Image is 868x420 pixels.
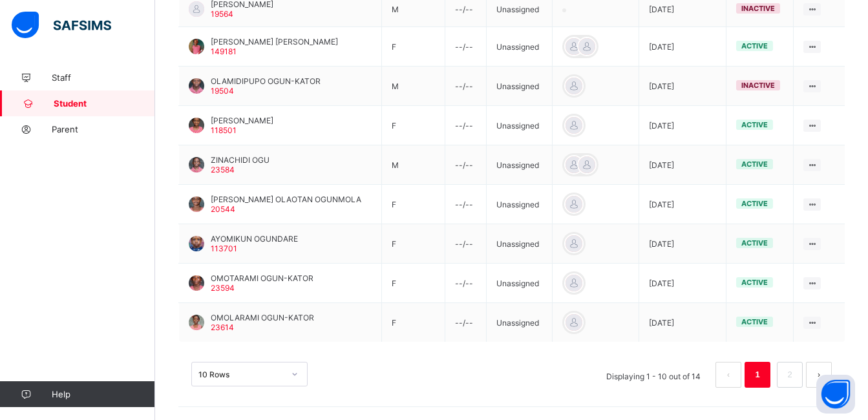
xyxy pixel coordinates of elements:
[445,264,486,303] td: --/--
[211,322,234,332] span: 23614
[486,27,552,67] td: Unassigned
[639,67,726,106] td: [DATE]
[211,125,237,135] span: 118501
[52,124,155,134] span: Parent
[639,224,726,264] td: [DATE]
[211,155,270,165] span: ZINACHIDI OGU
[741,4,775,13] span: inactive
[741,238,768,247] span: active
[783,366,796,383] a: 2
[211,9,233,19] span: 19564
[486,145,552,185] td: Unassigned
[52,389,154,399] span: Help
[198,370,284,379] div: 10 Rows
[211,86,234,96] span: 19504
[381,106,445,145] td: F
[741,81,775,90] span: inactive
[445,185,486,224] td: --/--
[381,27,445,67] td: F
[381,67,445,106] td: M
[741,199,768,208] span: active
[445,145,486,185] td: --/--
[741,41,768,50] span: active
[751,366,763,383] a: 1
[745,362,770,388] li: 1
[445,27,486,67] td: --/--
[639,27,726,67] td: [DATE]
[211,204,235,214] span: 20544
[741,317,768,326] span: active
[52,72,155,83] span: Staff
[445,67,486,106] td: --/--
[486,67,552,106] td: Unassigned
[715,362,741,388] button: prev page
[54,98,155,109] span: Student
[741,278,768,287] span: active
[715,362,741,388] li: 上一页
[639,185,726,224] td: [DATE]
[12,12,111,39] img: safsims
[777,362,803,388] li: 2
[211,313,314,322] span: OMOLARAMI OGUN-KATOR
[486,185,552,224] td: Unassigned
[597,362,710,388] li: Displaying 1 - 10 out of 14
[211,273,313,283] span: OMOTARAMI OGUN-KATOR
[486,224,552,264] td: Unassigned
[445,106,486,145] td: --/--
[741,120,768,129] span: active
[211,116,273,125] span: [PERSON_NAME]
[816,375,855,414] button: Open asap
[211,244,237,253] span: 113701
[211,76,321,86] span: OLAMIDIPUPO OGUN-KATOR
[639,264,726,303] td: [DATE]
[741,160,768,169] span: active
[486,264,552,303] td: Unassigned
[381,264,445,303] td: F
[211,234,298,244] span: AYOMIKUN OGUNDARE
[639,303,726,342] td: [DATE]
[806,362,832,388] li: 下一页
[381,224,445,264] td: F
[445,224,486,264] td: --/--
[639,145,726,185] td: [DATE]
[445,303,486,342] td: --/--
[211,47,237,56] span: 149181
[381,185,445,224] td: F
[381,145,445,185] td: M
[211,165,235,174] span: 23584
[211,194,361,204] span: [PERSON_NAME] OLAOTAN OGUNMOLA
[211,37,338,47] span: [PERSON_NAME] [PERSON_NAME]
[381,303,445,342] td: F
[639,106,726,145] td: [DATE]
[486,106,552,145] td: Unassigned
[211,283,235,293] span: 23594
[486,303,552,342] td: Unassigned
[806,362,832,388] button: next page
